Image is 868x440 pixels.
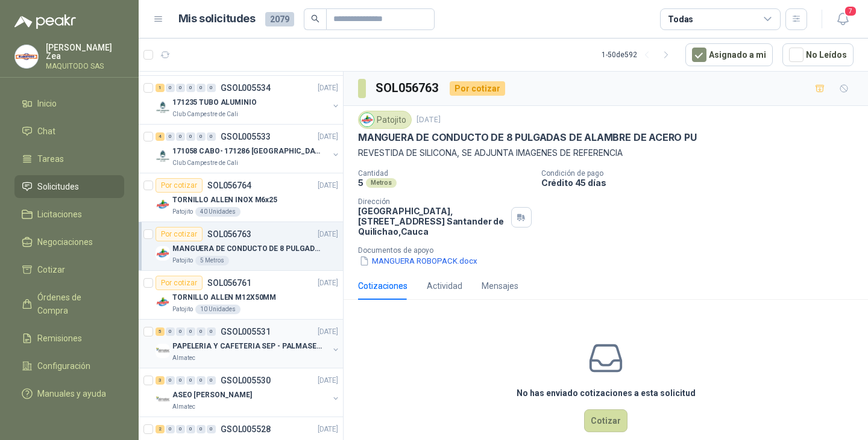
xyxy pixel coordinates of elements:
[318,82,338,94] p: [DATE]
[14,120,124,143] a: Chat
[358,197,506,206] p: Dirección
[358,111,412,129] div: Patojito
[172,402,195,412] p: Almatec
[668,13,693,26] div: Todas
[358,255,479,267] button: MANGUERA ROBOPACK.docx
[139,222,343,271] a: Por cotizarSOL056763[DATE] Company LogoMANGUERA DE CONDUCTO DE 8 PULGADAS DE ALAMBRE DE ACERO PUP...
[221,376,271,385] p: GSOL005530
[139,173,343,222] a: Por cotizarSOL056764[DATE] Company LogoTORNILLO ALLEN INOX M6x25Patojito40 Unidades
[186,327,195,336] div: 0
[156,246,170,261] img: Company Logo
[358,178,363,188] p: 5
[517,386,696,400] h3: No has enviado cotizaciones a esta solicitud
[318,424,338,435] p: [DATE]
[782,43,854,66] button: No Leídos
[15,45,38,68] img: Company Logo
[318,277,338,289] p: [DATE]
[482,279,518,293] div: Mensajes
[265,12,294,26] span: 2079
[172,194,277,206] p: TORNILLO ALLEN INOX M6x25
[166,376,175,385] div: 0
[221,132,271,141] p: GSOL005533
[156,392,170,407] img: Company Logo
[318,326,338,338] p: [DATE]
[37,180,79,193] span: Solicitudes
[311,14,319,23] span: search
[156,324,341,363] a: 5 0 0 0 0 0 GSOL005531[DATE] Company LogoPAPELERIA Y CAFETERIA SEP - PALMASECAAlmatec
[197,132,206,141] div: 0
[14,327,124,350] a: Remisiones
[207,230,251,238] p: SOL056763
[37,387,106,400] span: Manuales y ayuda
[14,175,124,198] a: Solicitudes
[197,425,206,433] div: 0
[318,131,338,143] p: [DATE]
[156,178,203,193] div: Por cotizar
[14,14,76,29] img: Logo peakr
[450,81,505,96] div: Por cotizar
[37,332,82,345] span: Remisiones
[318,229,338,240] p: [DATE]
[195,207,241,217] div: 40 Unidades
[197,376,206,385] div: 0
[584,409,627,432] button: Cotizar
[186,376,195,385] div: 0
[221,327,271,336] p: GSOL005531
[318,180,338,191] p: [DATE]
[427,279,462,293] div: Actividad
[156,227,203,241] div: Por cotizar
[358,131,697,144] p: MANGUERA DE CONDUCTO DE 8 PULGADAS DE ALAMBRE DE ACERO PU
[178,10,256,28] h1: Mis solicitudes
[156,100,170,114] img: Company Logo
[207,327,216,336] div: 0
[172,353,195,363] p: Almatec
[172,207,193,217] p: Patojito
[541,178,863,188] p: Crédito 45 días
[37,291,113,317] span: Órdenes de Compra
[366,178,397,188] div: Metros
[156,376,165,385] div: 3
[37,125,55,138] span: Chat
[358,279,407,293] div: Cotizaciones
[207,279,251,287] p: SOL056761
[14,147,124,170] a: Tareas
[37,152,64,166] span: Tareas
[541,169,863,178] p: Condición de pago
[166,84,175,92] div: 0
[139,271,343,320] a: Por cotizarSOL056761[DATE] Company LogoTORNILLO ALLEN M12X50MMPatojito10 Unidades
[195,305,241,314] div: 10 Unidades
[172,292,276,303] p: TORNILLO ALLEN M12X50MM
[197,327,206,336] div: 0
[172,146,322,157] p: 171058 CABO- 171286 [GEOGRAPHIC_DATA]
[166,132,175,141] div: 0
[156,295,170,309] img: Company Logo
[176,327,185,336] div: 0
[358,206,506,237] p: [GEOGRAPHIC_DATA], [STREET_ADDRESS] Santander de Quilichao , Cauca
[172,341,322,352] p: PAPELERIA Y CAFETERIA SEP - PALMASECA
[172,243,322,255] p: MANGUERA DE CONDUCTO DE 8 PULGADAS DE ALAMBRE DE ACERO PU
[358,246,863,255] p: Documentos de apoyo
[37,97,57,110] span: Inicio
[172,110,238,119] p: Club Campestre de Cali
[197,84,206,92] div: 0
[176,132,185,141] div: 0
[207,425,216,433] div: 0
[176,376,185,385] div: 0
[156,425,165,433] div: 2
[172,305,193,314] p: Patojito
[417,114,441,126] p: [DATE]
[156,327,165,336] div: 5
[156,149,170,163] img: Company Logo
[207,84,216,92] div: 0
[14,92,124,115] a: Inicio
[156,373,341,412] a: 3 0 0 0 0 0 GSOL005530[DATE] Company LogoASEO [PERSON_NAME]Almatec
[376,79,440,98] h3: SOL056763
[156,132,165,141] div: 4
[176,84,185,92] div: 0
[685,43,773,66] button: Asignado a mi
[156,344,170,358] img: Company Logo
[602,45,676,64] div: 1 - 50 de 592
[207,132,216,141] div: 0
[195,256,229,265] div: 5 Metros
[172,97,257,108] p: 171235 TUBO ALUMINIO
